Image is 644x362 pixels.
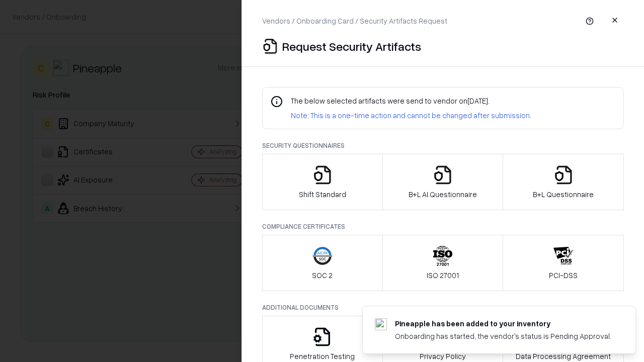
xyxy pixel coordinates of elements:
p: Data Processing Agreement [516,351,611,361]
p: B+L AI Questionnaire [409,189,477,200]
div: Pineapple has been added to your inventory [395,318,611,329]
img: pineappleenergy.com [375,318,387,330]
p: Note: This is a one-time action and cannot be changed after submission. [291,110,531,121]
p: Request Security Artifacts [282,38,421,54]
p: Security Questionnaires [262,141,624,150]
button: B+L Questionnaire [503,154,624,210]
button: B+L AI Questionnaire [382,154,504,210]
p: Compliance Certificates [262,222,624,231]
p: Penetration Testing [290,351,355,361]
p: B+L Questionnaire [533,189,594,200]
p: SOC 2 [312,270,333,281]
p: Shift Standard [299,189,346,200]
p: PCI-DSS [549,270,578,281]
button: Shift Standard [262,154,383,210]
p: Privacy Policy [420,351,466,361]
div: Onboarding has started, the vendor's status is Pending Approval. [395,331,611,341]
p: ISO 27001 [427,270,459,281]
button: PCI-DSS [503,235,624,291]
button: ISO 27001 [382,235,504,291]
button: SOC 2 [262,235,383,291]
p: Additional Documents [262,303,624,312]
p: Vendors / Onboarding Card / Security Artifacts Request [262,16,447,26]
p: The below selected artifacts were send to vendor on [DATE] . [291,96,531,106]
